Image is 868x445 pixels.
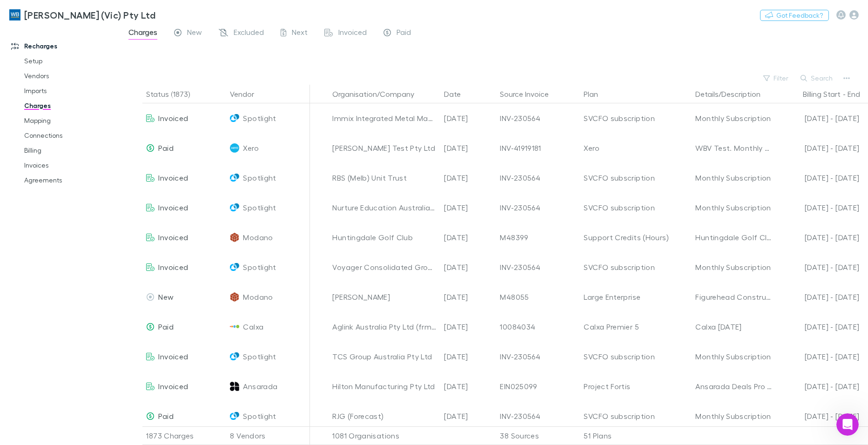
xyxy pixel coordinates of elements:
[15,128,125,143] a: Connections
[779,222,859,252] div: [DATE] - [DATE]
[158,173,188,182] span: Invoiced
[15,113,125,128] a: Mapping
[128,27,157,40] span: Charges
[332,163,437,193] div: RBS (Melb) Unit Trust
[332,103,437,133] div: Immix Integrated Metal Management P/L
[695,85,772,103] button: Details/Description
[243,401,276,431] span: Spotlight
[584,103,688,133] div: SVCFO subscription
[695,342,772,371] div: Monthly Subscription
[695,401,772,431] div: Monthly Subscription
[500,371,576,401] div: EIN025099
[230,322,239,331] img: Calxa's Logo
[243,103,276,133] span: Spotlight
[695,252,772,282] div: Monthly Subscription
[243,252,276,282] span: Spotlight
[760,10,829,21] button: Got Feedback?
[158,233,188,242] span: Invoiced
[338,27,367,40] span: Invoiced
[779,342,859,371] div: [DATE] - [DATE]
[158,352,188,361] span: Invoiced
[848,85,860,103] button: End
[243,193,276,222] span: Spotlight
[332,133,437,163] div: [PERSON_NAME] Test Pty Ltd
[500,312,576,342] div: 10084034
[779,163,859,193] div: [DATE] - [DATE]
[779,312,859,342] div: [DATE] - [DATE]
[500,222,576,252] div: M48399
[2,39,125,54] a: Recharges
[332,85,425,103] button: Organisation/Company
[226,426,310,445] div: 8 Vendors
[234,27,264,40] span: Excluded
[500,133,576,163] div: INV-41919181
[779,401,859,431] div: [DATE] - [DATE]
[146,85,201,103] button: Status (1873)
[440,252,496,282] div: [DATE]
[158,114,188,122] span: Invoiced
[440,222,496,252] div: [DATE]
[440,133,496,163] div: [DATE]
[695,282,772,312] div: Figurehead Constructions Pty Ltd
[584,401,688,431] div: SVCFO subscription
[500,193,576,222] div: INV-230564
[230,352,239,361] img: Spotlight's Logo
[230,263,239,272] img: Spotlight's Logo
[158,263,188,271] span: Invoiced
[440,103,496,133] div: [DATE]
[243,163,276,193] span: Spotlight
[332,222,437,252] div: Huntingdale Golf Club
[397,27,411,40] span: Paid
[779,103,859,133] div: [DATE] - [DATE]
[695,193,772,222] div: Monthly Subscription
[440,312,496,342] div: [DATE]
[15,98,125,113] a: Charges
[500,163,576,193] div: INV-230564
[584,342,688,371] div: SVCFO subscription
[695,163,772,193] div: Monthly Subscription
[496,426,580,445] div: 38 Sources
[142,426,226,445] div: 1873 Charges
[836,413,859,436] iframe: Intercom live chat
[695,103,772,133] div: Monthly Subscription
[779,371,859,401] div: [DATE] - [DATE]
[500,85,560,103] button: Source Invoice
[15,143,125,158] a: Billing
[584,252,688,282] div: SVCFO subscription
[584,133,688,163] div: Xero
[158,411,173,420] span: Paid
[584,222,688,252] div: Support Credits (Hours)
[779,193,859,222] div: [DATE] - [DATE]
[15,173,125,188] a: Agreements
[15,54,125,68] a: Setup
[243,371,277,401] span: Ansarada
[158,292,174,301] span: New
[779,282,859,312] div: [DATE] - [DATE]
[440,282,496,312] div: [DATE]
[15,68,125,83] a: Vendors
[243,342,276,371] span: Spotlight
[15,158,125,173] a: Invoices
[24,9,155,20] h3: [PERSON_NAME] (Vic) Pty Ltd
[440,401,496,431] div: [DATE]
[329,426,440,445] div: 1081 Organisations
[332,282,437,312] div: [PERSON_NAME]
[584,282,688,312] div: Large Enterprise
[779,133,859,163] div: [DATE] - [DATE]
[584,163,688,193] div: SVCFO subscription
[9,9,20,20] img: William Buck (Vic) Pty Ltd's Logo
[584,193,688,222] div: SVCFO subscription
[695,312,772,342] div: Calxa [DATE]
[230,203,239,212] img: Spotlight's Logo
[440,193,496,222] div: [DATE]
[243,312,263,342] span: Calxa
[500,282,576,312] div: M48055
[158,203,188,212] span: Invoiced
[332,193,437,222] div: Nurture Education Australia Ltd.
[500,401,576,431] div: INV-230564
[444,85,472,103] button: Date
[332,371,437,401] div: Hilton Manufacturing Pty Ltd
[779,252,859,282] div: [DATE] - [DATE]
[796,73,838,84] button: Search
[243,222,273,252] span: Modano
